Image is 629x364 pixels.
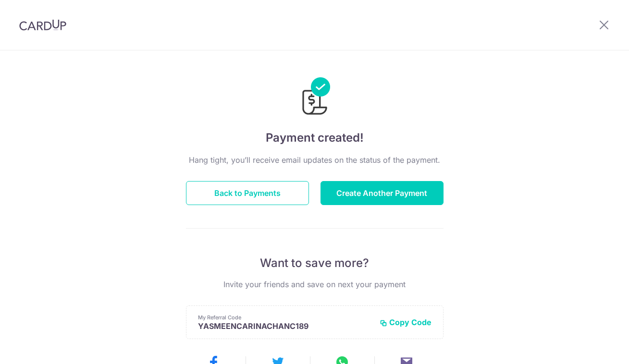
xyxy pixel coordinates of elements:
img: CardUp [19,19,66,31]
button: Create Another Payment [321,181,444,205]
button: Copy Code [380,317,432,327]
p: YASMEENCARINACHANC189 [198,321,372,331]
p: Want to save more? [186,255,444,271]
button: Back to Payments [186,181,309,205]
img: Payments [299,77,330,118]
iframe: Opens a widget where you can find more information [567,335,619,359]
p: Hang tight, you’ll receive email updates on the status of the payment. [186,154,444,166]
p: My Referral Code [198,314,372,321]
h4: Payment created! [186,129,444,146]
p: Invite your friends and save on next your payment [186,279,444,290]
